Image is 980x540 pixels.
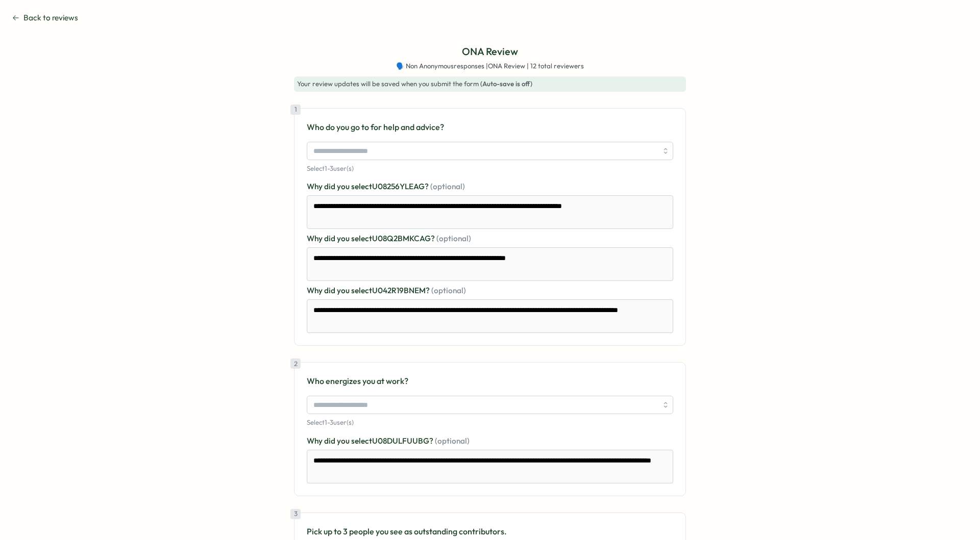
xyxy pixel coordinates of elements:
p: ONA Review [462,44,518,60]
label: Why did you select U08DULFUUBG ? [307,435,673,447]
p: Select 1 - 3 user(s) [307,418,673,427]
p: Who do you go to for help and advice? [307,121,673,134]
div: 1 [290,105,301,115]
label: Why did you select U08256YLEAG ? [307,181,673,192]
span: Your review updates will be saved when you submit the form [297,80,532,88]
span: (optional) [435,436,470,446]
p: Select 1 - 3 user(s) [307,164,673,173]
span: (optional) [431,286,466,295]
span: 🗣️ Non Anonymous responses | ONA Review | 12 total reviewers [396,62,584,71]
label: Why did you select U042R19BNEM ? [307,285,673,296]
button: Back to reviews [12,12,78,23]
span: Back to reviews [23,12,78,23]
span: (Auto-save is off) [480,80,532,88]
div: 2 [290,358,301,369]
div: 3 [290,509,301,519]
span: (optional) [436,234,471,243]
label: Why did you select U08Q2BMKCAG ? [307,233,673,244]
p: Who energizes you at work? [307,375,673,388]
p: Pick up to 3 people you see as outstanding contributors. [307,525,673,538]
span: (optional) [430,182,465,191]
